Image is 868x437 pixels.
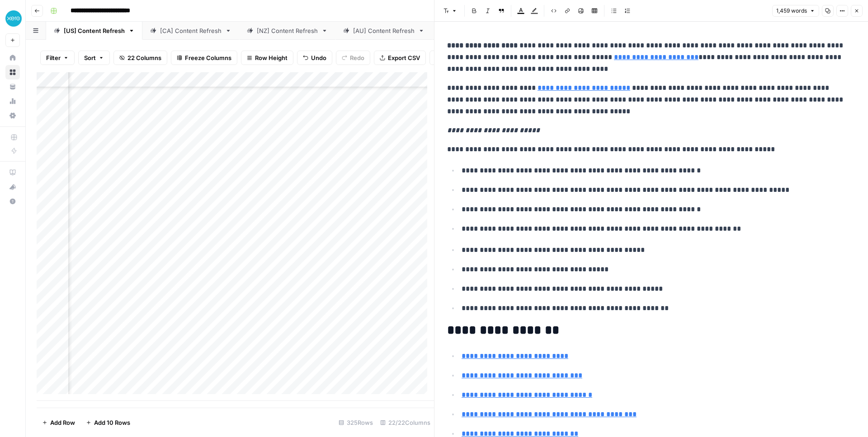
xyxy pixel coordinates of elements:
span: 1,459 words [776,7,807,15]
button: Redo [336,51,370,65]
a: Usage [5,94,20,108]
button: Workspace: XeroOps [5,7,20,30]
button: 1,459 words [772,5,819,17]
div: 325 Rows [335,415,377,430]
button: Freeze Columns [171,51,237,65]
div: What's new? [6,180,19,194]
button: Help + Support [5,194,20,209]
button: Export CSV [374,51,426,65]
button: What's new? [5,180,20,194]
a: [US] Content Refresh [46,22,142,40]
span: Undo [311,53,326,62]
button: Filter [40,51,75,65]
span: Export CSV [388,53,420,62]
button: Add 10 Rows [80,415,136,430]
a: Home [5,51,20,65]
button: 22 Columns [113,51,167,65]
span: Add Row [50,418,75,427]
div: [US] Content Refresh [64,26,125,35]
a: [AU] Content Refresh [335,22,432,40]
a: Browse [5,65,20,79]
span: Sort [84,53,96,62]
div: [AU] Content Refresh [353,26,415,35]
span: Freeze Columns [185,53,231,62]
img: XeroOps Logo [5,10,22,27]
span: Filter [46,53,61,62]
a: Your Data [5,79,20,94]
span: Redo [350,53,364,62]
span: Row Height [255,53,288,62]
button: Sort [78,51,110,65]
a: Settings [5,108,20,123]
a: AirOps Academy [5,165,20,180]
button: Row Height [241,51,293,65]
button: Add Row [37,415,80,430]
div: [CA] Content Refresh [160,26,222,35]
span: 22 Columns [127,53,161,62]
div: 22/22 Columns [377,415,434,430]
a: [CA] Content Refresh [142,22,239,40]
span: Add 10 Rows [94,418,130,427]
button: Undo [297,51,332,65]
a: [NZ] Content Refresh [239,22,335,40]
div: [NZ] Content Refresh [257,26,318,35]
